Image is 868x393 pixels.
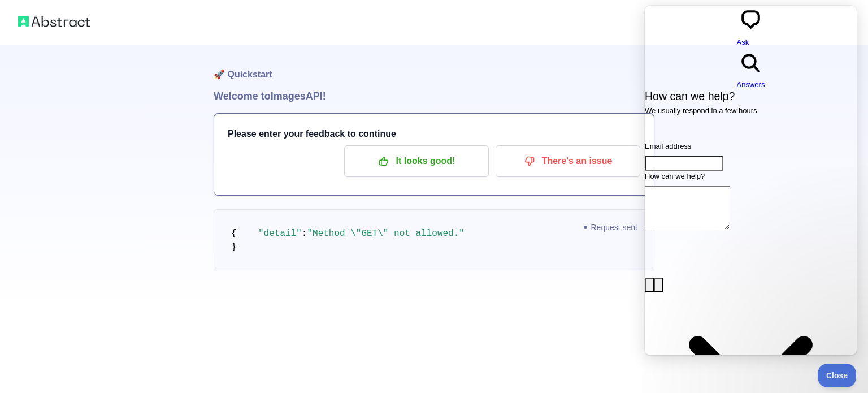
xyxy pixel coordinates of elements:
span: "detail" [258,228,302,239]
span: Request sent [579,221,644,234]
h3: Please enter your feedback to continue [228,127,640,141]
h1: Welcome to Images API! [214,88,654,104]
span: { [231,228,237,239]
p: It looks good! [353,152,480,171]
span: "Method \"GET\" not allowed." [307,228,464,239]
code: } [231,228,465,252]
span: : [302,228,307,239]
img: Abstract logo [18,14,90,29]
button: It looks good! [344,145,489,177]
p: There's an issue [504,152,632,171]
h1: 🚀 Quickstart [214,45,654,88]
iframe: Help Scout Beacon - Close [818,364,857,387]
iframe: Help Scout Beacon - Live Chat, Contact Form, and Knowledge Base [645,6,857,355]
button: There's an issue [496,145,640,177]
